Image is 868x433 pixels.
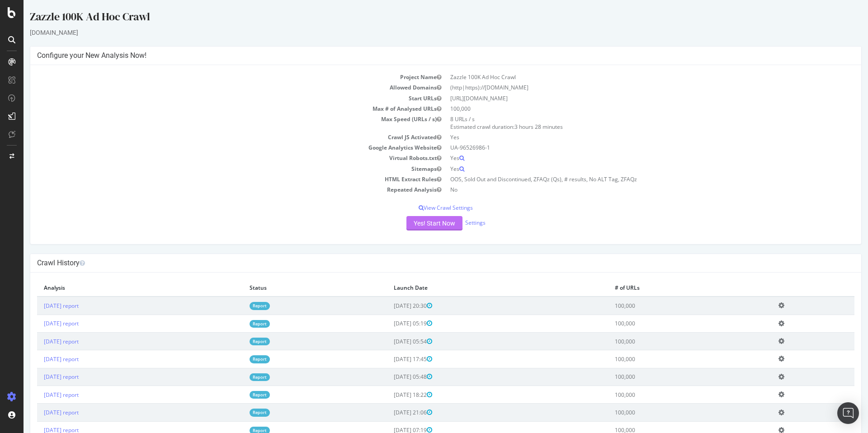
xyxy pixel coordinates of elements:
[585,386,748,403] td: 100,000
[422,153,831,163] td: Yes
[370,409,409,416] span: [DATE] 21:06
[20,338,55,345] a: [DATE] report
[422,184,831,195] td: No
[422,114,831,132] td: 8 URLs / s Estimated crawl duration:
[585,368,748,386] td: 100,000
[491,123,539,131] span: 3 hours 28 minutes
[585,350,748,368] td: 100,000
[370,320,409,327] span: [DATE] 05:19
[422,142,831,153] td: UA-96526986-1
[20,391,55,399] a: [DATE] report
[422,104,831,114] td: 100,000
[363,279,585,297] th: Launch Date
[226,391,246,399] a: Report
[14,114,422,132] td: Max Speed (URLs / s)
[585,279,748,297] th: # of URLs
[226,373,246,381] a: Report
[14,132,422,142] td: Crawl JS Activated
[370,373,409,381] span: [DATE] 05:48
[422,132,831,142] td: Yes
[585,315,748,332] td: 100,000
[226,302,246,310] a: Report
[14,93,422,104] td: Start URLs
[14,174,422,184] td: HTML Extract Rules
[422,93,831,104] td: [URL][DOMAIN_NAME]
[6,9,838,28] div: Zazzle 100K Ad Hoc Crawl
[14,279,219,297] th: Analysis
[226,355,246,363] a: Report
[837,402,859,424] div: Open Intercom Messenger
[370,391,409,399] span: [DATE] 18:22
[14,82,422,93] td: Allowed Domains
[370,338,409,345] span: [DATE] 05:54
[442,219,462,226] a: Settings
[14,184,422,195] td: Repeated Analysis
[14,104,422,114] td: Max # of Analysed URLs
[20,355,55,363] a: [DATE] report
[370,355,409,363] span: [DATE] 17:45
[20,409,55,416] a: [DATE] report
[14,204,831,212] p: View Crawl Settings
[20,373,55,381] a: [DATE] report
[14,164,422,174] td: Sitemaps
[226,409,246,416] a: Report
[6,28,838,37] div: [DOMAIN_NAME]
[585,332,748,350] td: 100,000
[14,259,831,268] h4: Crawl History
[422,164,831,174] td: Yes
[14,153,422,163] td: Virtual Robots.txt
[585,297,748,315] td: 100,000
[226,338,246,345] a: Report
[422,82,831,93] td: (http|https)://[DOMAIN_NAME]
[14,72,422,82] td: Project Name
[370,302,409,310] span: [DATE] 20:30
[219,279,363,297] th: Status
[422,174,831,184] td: OOS, Sold Out and Discontinued, ZFAQz (Qs), # results, No ALT Tag, ZFAQz
[383,216,439,231] button: Yes! Start Now
[422,72,831,82] td: Zazzle 100K Ad Hoc Crawl
[20,320,55,327] a: [DATE] report
[14,51,831,60] h4: Configure your New Analysis Now!
[585,404,748,421] td: 100,000
[226,320,246,328] a: Report
[14,142,422,153] td: Google Analytics Website
[20,302,55,310] a: [DATE] report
